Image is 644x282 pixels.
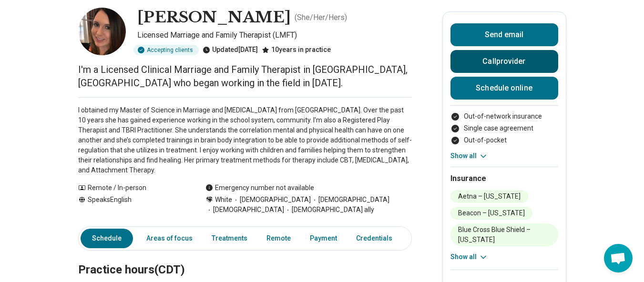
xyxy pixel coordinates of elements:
[450,151,488,161] button: Show all
[261,229,296,248] a: Remote
[78,8,126,55] img: Jessica Vail, Licensed Marriage and Family Therapist (LMFT)
[81,229,133,248] a: Schedule
[215,195,232,205] span: White
[311,195,389,205] span: [DEMOGRAPHIC_DATA]
[406,229,440,248] a: Other
[78,105,412,175] p: I obtained my Master of Science in Marriage and [MEDICAL_DATA] from [GEOGRAPHIC_DATA]. Over the p...
[78,63,412,90] p: I'm a Licensed Clinical Marriage and Family Therapist in [GEOGRAPHIC_DATA], [GEOGRAPHIC_DATA] who...
[232,195,311,205] span: [DEMOGRAPHIC_DATA]
[284,205,374,215] span: [DEMOGRAPHIC_DATA] ally
[450,135,558,145] li: Out-of-pocket
[304,229,343,248] a: Payment
[78,195,186,215] div: Speaks English
[205,205,284,215] span: [DEMOGRAPHIC_DATA]
[203,45,258,55] div: Updated [DATE]
[262,45,331,55] div: 10 years in practice
[78,183,186,193] div: Remote / In-person
[137,8,291,28] h1: [PERSON_NAME]
[141,229,198,248] a: Areas of focus
[350,229,398,248] a: Credentials
[450,207,532,220] li: Beacon – [US_STATE]
[450,23,558,46] button: Send email
[450,173,558,184] h2: Insurance
[450,111,558,145] ul: Payment options
[78,239,412,278] h2: Practice hours (CDT)
[295,12,347,23] p: ( She/Her/Hers )
[137,30,412,41] p: Licensed Marriage and Family Therapist (LMFT)
[450,50,558,73] button: Callprovider
[604,244,633,272] div: Open chat
[450,223,558,246] li: Blue Cross Blue Shield – [US_STATE]
[450,111,558,121] li: Out-of-network insurance
[206,229,253,248] a: Treatments
[133,45,199,55] div: Accepting clients
[450,190,528,203] li: Aetna – [US_STATE]
[450,77,558,100] a: Schedule online
[450,252,488,262] button: Show all
[450,123,558,133] li: Single case agreement
[205,183,314,193] div: Emergency number not available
